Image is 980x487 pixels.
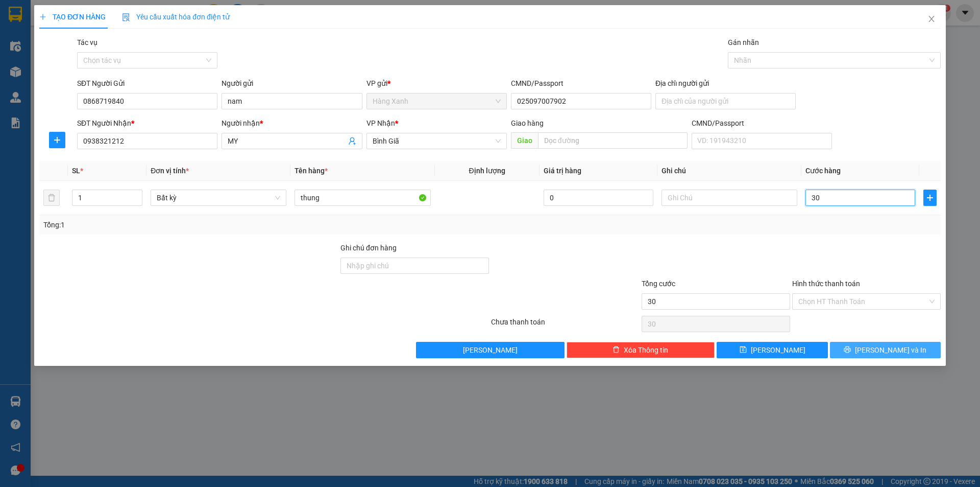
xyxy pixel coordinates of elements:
[5,56,68,87] b: 450H, [GEOGRAPHIC_DATA], P21
[348,137,356,145] span: user-add
[740,346,747,354] span: save
[366,78,507,89] div: VP gửi
[340,244,397,252] label: Ghi chú đơn hàng
[511,78,651,89] div: CMND/Passport
[655,93,796,109] input: Địa chỉ của người gửi
[612,346,620,354] span: delete
[39,13,46,20] span: plus
[511,119,544,127] span: Giao hàng
[923,190,937,206] button: plus
[43,190,60,206] button: delete
[295,167,328,175] span: Tên hàng
[5,5,41,41] img: logo.jpg
[77,78,217,89] div: SĐT Người Gửi
[373,94,501,109] span: Hàng Xanh
[366,119,395,127] span: VP Nhận
[122,13,130,21] img: icon
[924,194,936,202] span: plus
[373,133,501,149] span: Bình Giã
[416,342,565,358] button: [PERSON_NAME]
[463,344,518,356] span: [PERSON_NAME]
[72,167,80,175] span: SL
[544,167,581,175] span: Giá trị hàng
[544,190,653,206] input: 0
[692,118,832,129] div: CMND/Passport
[340,258,489,274] input: Ghi chú đơn hàng
[830,342,941,358] button: printer[PERSON_NAME] và In
[77,118,217,129] div: SĐT Người Nhận
[661,190,797,206] input: Ghi Chú
[50,136,65,144] span: plus
[655,78,796,89] div: Địa chỉ người gửi
[5,57,12,64] span: environment
[49,132,65,148] button: plus
[805,167,841,175] span: Cước hàng
[70,43,136,55] li: VP Nhơn Trạch
[39,13,106,21] span: TẠO ĐƠN HÀNG
[222,78,362,89] div: Người gửi
[855,344,926,356] span: [PERSON_NAME] và In
[511,132,538,149] span: Giao
[624,344,668,356] span: Xóa Thông tin
[567,342,715,358] button: deleteXóa Thông tin
[642,280,675,288] span: Tổng cước
[5,5,148,25] li: Hoa Mai
[295,190,430,206] input: VD: Bàn, Ghế
[43,219,378,230] div: Tổng: 1
[490,316,641,334] div: Chưa thanh toán
[77,38,97,47] label: Tác vụ
[222,118,362,129] div: Người nhận
[5,43,70,55] li: VP Hàng Xanh
[538,132,688,149] input: Dọc đường
[844,346,851,354] span: printer
[728,38,759,47] label: Gán nhãn
[751,344,805,356] span: [PERSON_NAME]
[122,13,230,21] span: Yêu cầu xuất hóa đơn điện tử
[927,15,936,23] span: close
[157,190,280,205] span: Bất kỳ
[657,161,801,181] th: Ghi chú
[917,5,946,34] button: Close
[792,280,860,288] label: Hình thức thanh toán
[469,167,505,175] span: Định lượng
[151,167,189,175] span: Đơn vị tính
[717,342,827,358] button: save[PERSON_NAME]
